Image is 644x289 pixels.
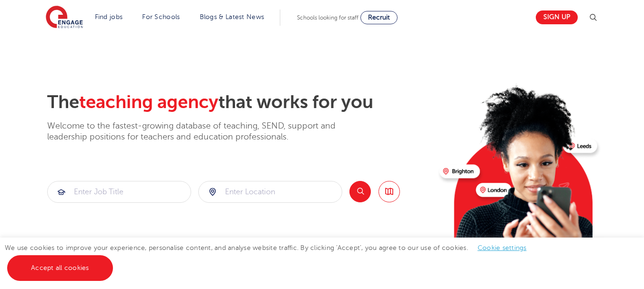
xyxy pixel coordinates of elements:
[47,120,362,143] p: Welcome to the fastest-growing database of teaching, SEND, support and leadership positions for t...
[478,244,527,251] a: Cookie settings
[79,92,218,112] span: teaching agency
[200,13,265,20] a: Blogs & Latest News
[47,181,191,203] div: Submit
[142,13,180,20] a: For Schools
[297,14,358,21] span: Schools looking for staff
[7,255,113,281] a: Accept all cookies
[5,244,536,271] span: We use cookies to improve your experience, personalise content, and analyse website traffic. By c...
[349,181,371,202] button: Search
[48,181,191,202] input: Submit
[47,91,432,113] h2: The that works for you
[95,13,123,20] a: Find jobs
[199,181,342,202] input: Submit
[198,181,342,203] div: Submit
[46,6,83,30] img: Engage Education
[536,10,578,24] a: Sign up
[360,11,398,24] a: Recruit
[368,14,390,21] span: Recruit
